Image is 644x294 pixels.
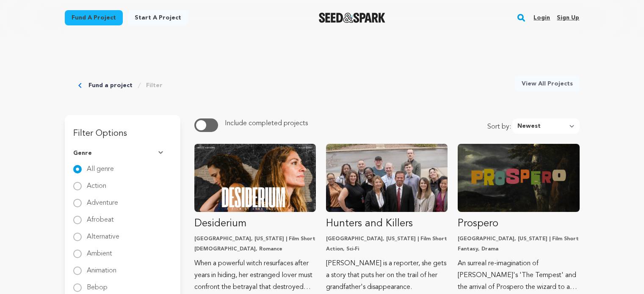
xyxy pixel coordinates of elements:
a: Seed&Spark Homepage [319,13,385,23]
a: Fund Prospero [458,144,579,293]
a: Sign up [557,11,579,25]
h3: Filter Options [65,115,180,142]
p: An surreal re-imagination of [PERSON_NAME]'s 'The Tempest' and the arrival of Prospero the wizard... [458,258,579,293]
p: [PERSON_NAME] is a reporter, she gets a story that puts her on the trail of her grandfather's dis... [326,258,448,293]
label: Bebop [87,278,108,291]
p: [DEMOGRAPHIC_DATA], Romance [194,246,316,253]
a: Fund Desiderium [194,144,316,293]
p: Fantasy, Drama [458,246,579,253]
p: Prospero [458,217,579,231]
p: When a powerful witch resurfaces after years in hiding, her estranged lover must confront the bet... [194,258,316,293]
a: Filter [146,81,163,90]
span: Include completed projects [225,120,308,127]
a: Fund a project [65,10,123,25]
span: Sort by: [487,122,512,134]
p: [GEOGRAPHIC_DATA], [US_STATE] | Film Short [194,236,316,242]
a: View All Projects [515,76,580,91]
a: Start a project [128,10,188,25]
label: Alternative [87,227,119,240]
p: Desiderium [194,217,316,231]
button: Genre [73,142,172,164]
p: [GEOGRAPHIC_DATA], [US_STATE] | Film Short [458,236,579,242]
p: Hunters and Killers [326,217,448,231]
label: Action [87,176,106,190]
p: Action, Sci-Fi [326,246,448,253]
img: Seed&Spark Arrow Down Icon [158,151,165,155]
div: Breadcrumb [78,76,163,95]
p: [GEOGRAPHIC_DATA], [US_STATE] | Film Short [326,236,448,242]
label: All genre [87,159,114,173]
a: Fund a project [88,81,133,90]
label: Adventure [87,193,118,206]
img: Seed&Spark Logo Dark Mode [319,13,385,23]
label: Afrobeat [87,210,114,223]
span: Genre [73,149,92,157]
label: Animation [87,261,116,274]
a: Login [533,11,550,25]
a: Fund Hunters and Killers [326,144,448,293]
label: Ambient [87,244,112,257]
